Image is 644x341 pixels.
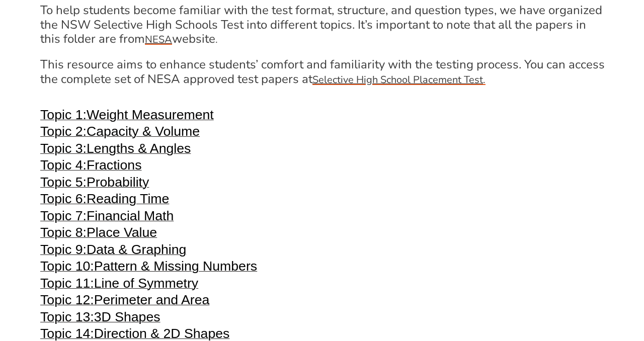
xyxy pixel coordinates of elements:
[215,33,218,46] span: .
[40,276,94,291] span: Topic 11:
[40,162,142,172] a: Topic 4:Fractions
[87,242,187,257] span: Data & Graphing
[40,292,94,307] span: Topic 12:
[40,263,257,273] a: Topic 10:Pattern & Missing Numbers
[87,225,157,240] span: Place Value
[40,196,169,206] a: Topic 6:Reading Time
[40,225,87,240] span: Topic 8:
[483,73,486,87] span: .
[40,3,605,47] h4: To help students become familiar with the test format, structure, and question types, we have org...
[94,309,160,324] span: 3D Shapes
[40,314,160,324] a: Topic 13:3D Shapes
[87,124,200,139] span: Capacity & Volume
[40,112,214,122] a: Topic 1:Weight Measurement
[40,213,174,223] a: Topic 7:Financial Math
[145,31,172,47] a: NESA
[40,280,198,290] a: Topic 11:Line of Symmetry
[40,157,87,173] span: Topic 4:
[94,259,257,274] span: Pattern & Missing Numbers
[40,309,94,324] span: Topic 13:
[87,191,169,206] span: Reading Time
[471,227,644,341] iframe: Chat Widget
[40,128,200,138] a: Topic 2:Capacity & Volume
[40,191,87,206] span: Topic 6:
[40,297,209,307] a: Topic 12:Perimeter and Area
[40,242,87,257] span: Topic 9:
[40,326,94,341] span: Topic 14:
[40,259,94,274] span: Topic 10:
[40,246,186,257] a: Topic 9:Data & Graphing
[40,57,605,88] h4: This resource aims to enhance students’ comfort and familiarity with the testing process. You can...
[40,330,229,340] a: Topic 14:Direction & 2D Shapes
[40,145,191,155] a: Topic 3:Lengths & Angles
[40,175,87,190] span: Topic 5:
[87,107,214,122] span: Weight Measurement
[94,326,230,341] span: Direction & 2D Shapes
[40,107,87,122] span: Topic 1:
[40,229,157,239] a: Topic 8:Place Value
[40,208,87,223] span: Topic 7:
[312,71,486,87] a: Selective High School Placement Test.
[87,141,191,156] span: Lengths & Angles
[87,208,174,223] span: Financial Math
[40,141,87,156] span: Topic 3:
[94,292,210,307] span: Perimeter and Area
[40,124,87,139] span: Topic 2:
[312,73,483,87] u: Selective High School Placement Test
[94,276,198,291] span: Line of Symmetry
[40,179,149,189] a: Topic 5:Probability
[145,33,172,46] span: NESA
[87,175,149,190] span: Probability
[87,157,142,173] span: Fractions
